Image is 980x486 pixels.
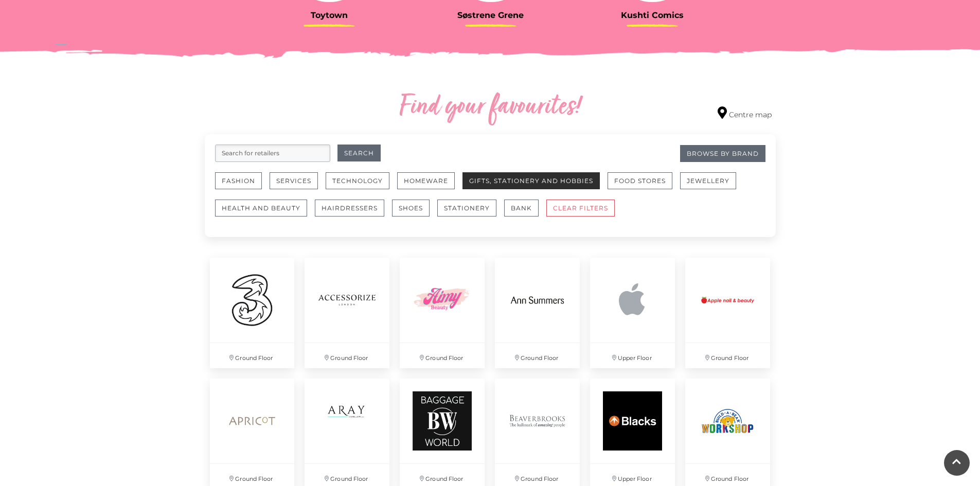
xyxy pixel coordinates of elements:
p: Ground Floor [305,343,389,368]
a: Services [270,172,326,200]
a: Browse By Brand [680,145,765,162]
a: Hairdressers [315,200,392,227]
a: Bank [504,200,546,227]
a: Shoes [392,200,437,227]
a: Food Stores [608,172,680,200]
a: Ground Floor [395,253,490,373]
p: Ground Floor [685,343,770,368]
button: Stationery [437,200,496,217]
h3: Kushti Comics [579,10,725,20]
a: Technology [326,172,397,200]
a: CLEAR FILTERS [546,200,622,227]
a: Stationery [437,200,504,227]
p: Ground Floor [210,343,295,368]
button: Jewellery [680,172,736,189]
a: Ground Floor [205,253,300,373]
button: Shoes [392,200,430,217]
a: Ground Floor [680,253,775,373]
a: Gifts, Stationery and Hobbies [462,172,608,200]
button: Health and Beauty [215,200,307,217]
p: Ground Floor [400,343,485,368]
p: Ground Floor [495,343,580,368]
h2: Find your favourites! [302,91,678,124]
a: Ground Floor [490,253,585,373]
button: Homeware [397,172,455,189]
button: Bank [504,200,539,217]
a: Homeware [397,172,462,200]
button: Search [337,145,381,161]
button: Hairdressers [315,200,384,217]
a: Jewellery [680,172,744,200]
input: Search for retailers [215,145,330,162]
h3: Toytown [256,10,402,20]
button: Fashion [215,172,262,189]
button: Technology [326,172,389,189]
h3: Søstrene Grene [418,10,564,20]
button: Food Stores [608,172,672,189]
button: Gifts, Stationery and Hobbies [462,172,600,189]
a: Ground Floor [299,253,395,373]
button: CLEAR FILTERS [546,200,615,217]
p: Upper Floor [590,343,675,368]
a: Fashion [215,172,270,200]
a: Health and Beauty [215,200,315,227]
button: Services [270,172,318,189]
a: Centre map [718,106,772,120]
a: Upper Floor [585,253,680,373]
